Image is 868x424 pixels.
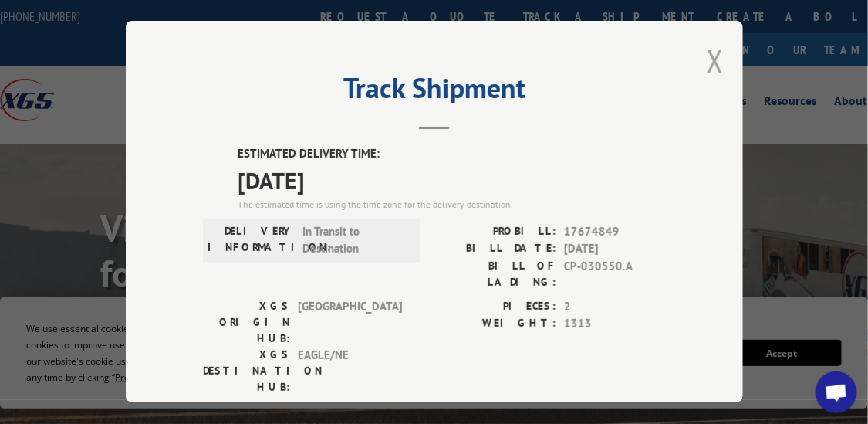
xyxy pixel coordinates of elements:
span: [DATE] [238,163,666,198]
h2: Track Shipment [203,77,666,107]
span: [DATE] [564,241,666,259]
div: Open chat [816,371,857,413]
label: DELIVERY INFORMATION: [208,223,295,258]
label: BILL OF LADING: [434,258,556,290]
label: XGS DESTINATION HUB: [203,347,290,395]
span: EAGLE/NE [298,347,402,395]
span: 17674849 [564,223,666,241]
label: BILL DATE: [434,241,556,259]
div: The estimated time is using the time zone for the delivery destination. [238,198,666,212]
span: CP-030550.A [564,258,666,290]
span: 2 [564,298,666,316]
label: ESTIMATED DELIVERY TIME: [238,146,666,164]
label: XGS ORIGIN HUB: [203,298,290,347]
span: 1313 [564,316,666,334]
span: [GEOGRAPHIC_DATA] [298,298,402,347]
label: PIECES: [434,298,556,316]
label: WEIGHT: [434,316,556,334]
span: In Transit to Destination [302,223,407,258]
label: PROBILL: [434,223,556,241]
button: Close modal [707,40,724,81]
